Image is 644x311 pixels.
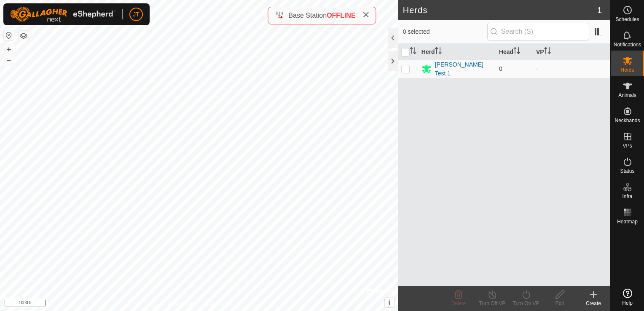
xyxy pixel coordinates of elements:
span: JT [133,10,140,19]
span: VPs [623,143,632,148]
button: Map Layers [19,31,29,41]
span: Help [622,300,633,306]
div: Edit [543,300,577,307]
p-sorticon: Activate to sort [410,48,416,55]
span: Base Station [288,12,327,19]
button: Reset Map [4,30,14,40]
button: i [385,298,394,307]
p-sorticon: Activate to sort [435,48,442,55]
span: 1 [597,4,602,16]
span: Status [620,169,634,174]
h2: Herds [403,5,597,15]
td: - [533,60,610,78]
a: Help [611,285,644,309]
img: Gallagher Logo [10,7,115,22]
div: Create [577,300,610,307]
span: Schedules [615,17,639,22]
span: 0 selected [403,27,487,36]
span: OFFLINE [327,12,355,19]
th: Herd [418,44,496,60]
a: Privacy Policy [166,300,197,308]
span: i [389,299,390,306]
th: Head [496,44,533,60]
span: Infra [622,194,632,199]
span: Heatmap [617,219,638,224]
div: Turn Off VP [475,300,509,307]
button: + [4,44,14,54]
p-sorticon: Activate to sort [513,48,520,55]
a: Contact Us [207,300,232,308]
th: VP [533,44,610,60]
span: Delete [451,300,466,306]
span: 0 [499,65,502,72]
span: Herds [620,67,634,72]
span: Neckbands [614,118,640,123]
span: Animals [618,93,636,98]
p-sorticon: Activate to sort [544,48,551,55]
button: – [4,55,14,65]
input: Search (S) [487,23,589,40]
span: Notifications [614,42,641,47]
div: [PERSON_NAME] Test 1 [435,60,492,78]
div: Turn On VP [509,300,543,307]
